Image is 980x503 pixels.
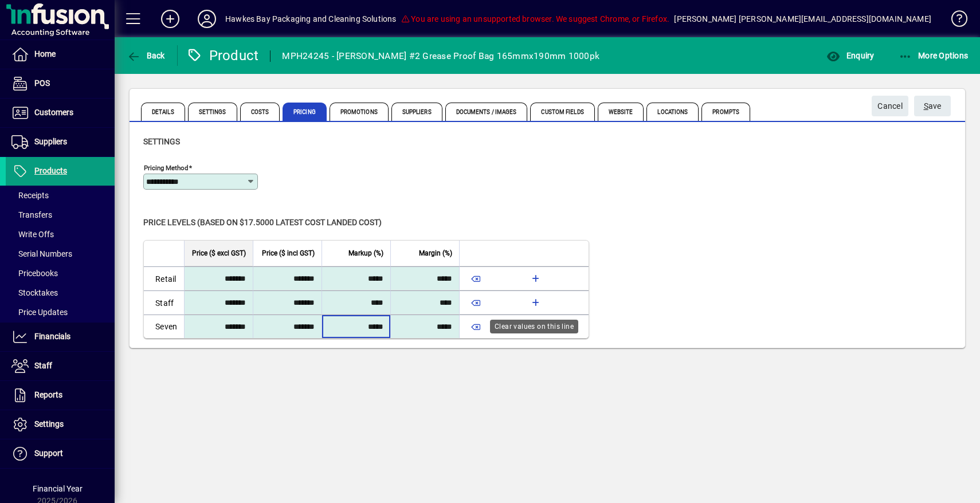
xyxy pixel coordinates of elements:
a: Support [6,439,115,468]
div: Hawkes Bay Packaging and Cleaning Solutions [225,10,397,28]
a: Stocktakes [6,283,115,302]
a: Knowledge Base [943,2,966,40]
span: Settings [34,419,64,429]
button: More Options [896,45,971,66]
a: Pricebooks [6,264,115,283]
button: Save [914,96,951,116]
span: Settings [188,103,237,121]
button: Cancel [872,96,908,116]
td: Seven [144,315,184,338]
span: Costs [240,103,280,121]
div: MPH24245 - [PERSON_NAME] #2 Grease Proof Bag 165mmx190mm 1000pk [282,47,599,65]
a: Price Updates [6,302,115,322]
span: Products [34,166,67,175]
a: Financials [6,323,115,351]
span: Documents / Images [445,103,528,121]
a: Settings [6,410,115,439]
button: Add [152,9,189,29]
span: Write Offs [11,230,54,239]
a: Write Offs [6,225,115,244]
a: Suppliers [6,128,115,156]
span: More Options [899,51,969,60]
span: Website [598,103,644,121]
span: Cancel [877,97,903,116]
span: Customers [34,108,73,117]
app-page-header-button: Back [115,45,178,66]
span: S [924,101,928,111]
span: Margin (%) [419,247,452,260]
span: Custom Fields [530,103,594,121]
span: Details [141,103,185,121]
span: Price Updates [11,308,68,317]
span: Support [34,449,63,458]
span: ave [924,97,942,116]
button: Profile [189,9,225,29]
div: [PERSON_NAME] [PERSON_NAME][EMAIL_ADDRESS][DOMAIN_NAME] [674,10,931,28]
button: Enquiry [824,45,877,66]
span: Home [34,49,56,58]
a: Transfers [6,205,115,225]
span: Price ($ excl GST) [192,247,246,260]
span: Settings [143,137,180,146]
a: Serial Numbers [6,244,115,264]
span: Suppliers [391,103,442,121]
span: Pricing [283,103,327,121]
a: Home [6,40,115,69]
span: Markup (%) [348,247,383,260]
td: Staff [144,290,184,315]
a: Customers [6,99,115,127]
a: POS [6,69,115,98]
span: Stocktakes [11,288,58,297]
span: Suppliers [34,137,67,146]
span: Price levels (based on $17.5000 Latest cost landed cost) [143,218,382,227]
span: You are using an unsupported browser. We suggest Chrome, or Firefox. [401,14,669,23]
span: Serial Numbers [11,249,72,258]
span: Receipts [11,191,49,200]
mat-label: Pricing method [144,164,189,172]
span: POS [34,78,50,88]
a: Staff [6,352,115,380]
span: Transfers [11,210,52,219]
a: Receipts [6,186,115,205]
span: Enquiry [826,51,874,60]
span: Locations [646,103,699,121]
span: Back [127,51,165,60]
span: Financial Year [33,484,83,493]
span: Prompts [701,103,750,121]
span: Price ($ incl GST) [262,247,315,260]
span: Financials [34,332,70,341]
div: Product [186,46,259,65]
span: Reports [34,390,62,399]
td: Retail [144,266,184,290]
div: Clear values on this line [490,320,578,333]
button: Back [124,45,168,66]
span: Promotions [330,103,389,121]
a: Reports [6,381,115,410]
span: Staff [34,361,52,370]
span: Pricebooks [11,269,58,278]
